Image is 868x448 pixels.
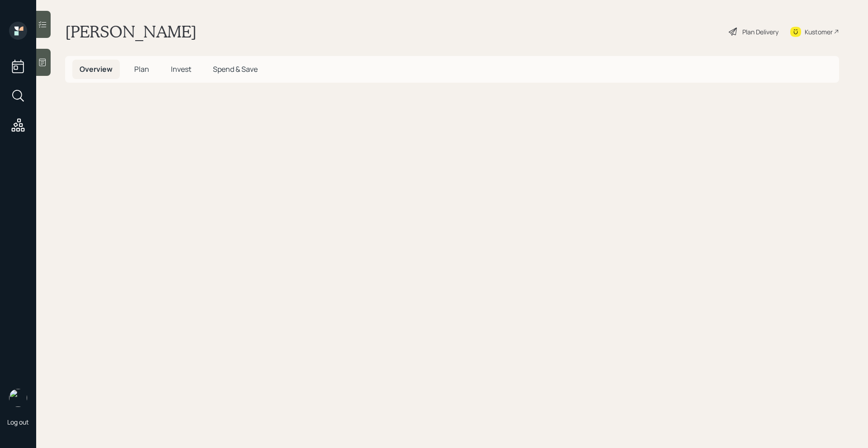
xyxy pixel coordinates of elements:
span: Spend & Save [213,64,258,74]
div: Plan Delivery [742,27,778,37]
span: Plan [134,64,149,74]
div: Kustomer [805,27,833,37]
img: michael-russo-headshot.png [9,389,27,407]
span: Overview [80,64,113,74]
span: Invest [171,64,191,74]
div: Log out [7,418,29,426]
h1: [PERSON_NAME] [65,22,197,42]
